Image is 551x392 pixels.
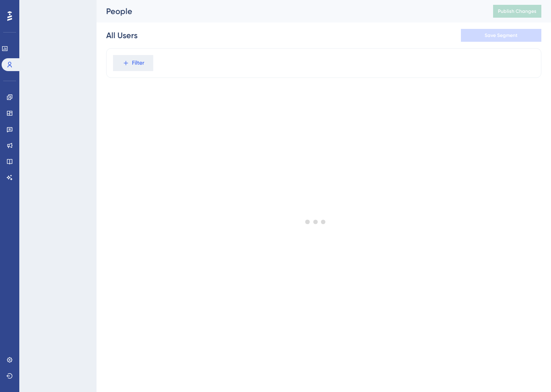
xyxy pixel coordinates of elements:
[106,6,473,17] div: People
[106,30,138,41] div: All Users
[485,32,518,39] span: Save Segment
[498,8,537,14] span: Publish Changes
[493,5,541,18] button: Publish Changes
[461,29,541,42] button: Save Segment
